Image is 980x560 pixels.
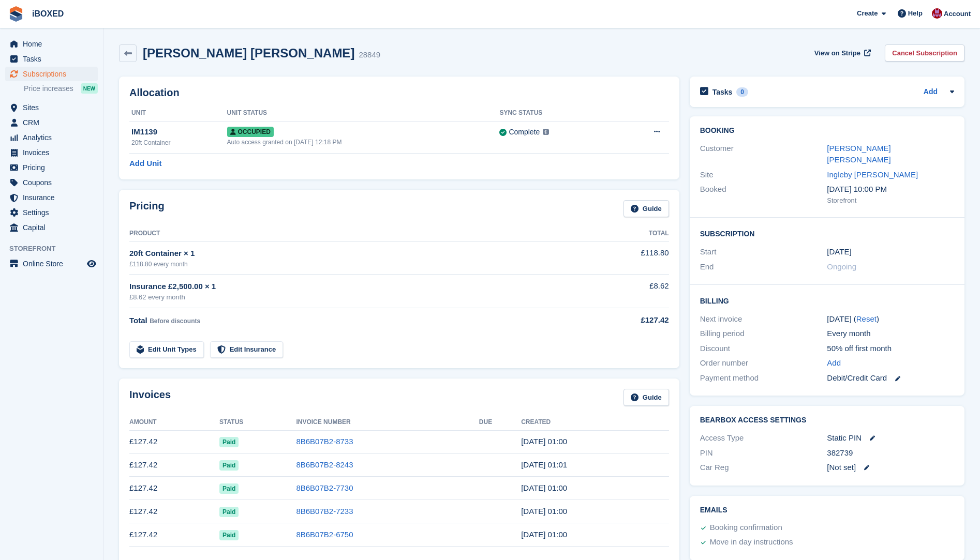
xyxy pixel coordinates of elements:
a: Reset [856,314,877,323]
span: Coupons [23,175,85,190]
div: Static PIN [827,432,954,444]
span: Online Store [23,256,85,271]
span: Create [857,8,878,19]
a: menu [5,115,98,130]
span: Tasks [23,52,85,66]
h2: Subscription [700,228,954,238]
a: menu [5,37,98,51]
td: £127.42 [129,500,219,523]
th: Unit [129,105,227,122]
a: 8B6B07B2-7730 [296,483,353,492]
th: Invoice Number [296,414,479,431]
th: Sync Status [499,105,617,122]
td: £8.62 [586,275,669,308]
a: menu [5,100,98,115]
span: Sites [23,100,85,115]
span: Before discounts [150,317,200,325]
a: Price increases NEW [24,83,98,94]
a: 8B6B07B2-7233 [296,507,353,516]
th: Total [586,225,669,242]
span: Settings [23,205,85,220]
div: 28849 [359,49,380,61]
h2: Emails [700,506,954,514]
div: Insurance £2,500.00 × 1 [129,281,586,293]
div: 50% off first month [827,343,954,355]
div: [DATE] 10:00 PM [827,184,954,195]
a: 8B6B07B2-8733 [296,437,353,446]
td: £118.80 [586,241,669,274]
span: Total [129,316,147,325]
time: 2025-05-19 00:00:53 UTC [521,530,567,539]
h2: [PERSON_NAME] [PERSON_NAME] [143,46,354,60]
div: Debit/Credit Card [827,372,954,384]
img: icon-info-grey-7440780725fd019a000dd9b08b2336e03edf1995a4989e88bcd33f0948082b44.svg [543,129,549,135]
span: Insurance [23,190,85,205]
a: View on Stripe [810,44,873,62]
a: Ingleby [PERSON_NAME] [827,170,918,179]
div: Next invoice [700,313,827,325]
div: PIN [700,447,827,459]
time: 2025-06-19 00:00:52 UTC [521,507,567,516]
time: 2025-07-19 00:00:28 UTC [521,483,567,492]
span: Home [23,37,85,51]
div: Customer [700,143,827,166]
td: £127.42 [129,523,219,547]
img: stora-icon-8386f47178a22dfd0bd8f6a31ec36ba5ce8667c1dd55bd0f319d3a0aa187defe.svg [8,6,24,22]
div: Auto access granted on [DATE] 12:18 PM [227,138,500,147]
div: [DATE] ( ) [827,313,954,325]
a: 8B6B07B2-8243 [296,460,353,469]
td: £127.42 [129,477,219,500]
h2: Pricing [129,200,165,217]
div: Discount [700,343,827,355]
a: iBOXED [28,5,68,22]
span: CRM [23,115,85,130]
div: Storefront [827,195,954,206]
a: 8B6B07B2-6750 [296,530,353,539]
div: Move in day instructions [710,536,793,549]
span: Capital [23,220,85,235]
a: Guide [623,389,669,406]
h2: Billing [700,295,954,306]
td: £127.42 [129,453,219,477]
div: Payment method [700,372,827,384]
span: Account [944,9,971,19]
th: Amount [129,414,219,431]
span: View on Stripe [814,48,860,58]
span: Ongoing [827,262,856,271]
div: Every month [827,328,954,340]
th: Created [521,414,669,431]
a: Add [924,86,938,98]
time: 2023-11-19 00:00:00 UTC [827,246,851,258]
a: menu [5,145,98,160]
h2: Tasks [712,87,733,97]
h2: BearBox Access Settings [700,416,954,425]
span: Analytics [23,130,85,145]
span: Help [908,8,923,19]
a: menu [5,205,98,220]
div: [Not set] [827,462,954,474]
div: Billing period [700,328,827,340]
span: Subscriptions [23,67,85,81]
div: Booked [700,184,827,205]
div: Start [700,246,827,258]
div: NEW [81,83,98,94]
div: End [700,261,827,273]
div: Car Reg [700,462,827,474]
div: £8.62 every month [129,292,586,302]
a: menu [5,52,98,66]
a: menu [5,220,98,235]
div: Booking confirmation [710,522,782,534]
div: 0 [736,87,748,97]
th: Due [479,414,521,431]
a: Cancel Subscription [885,44,964,62]
a: Add [827,357,841,369]
h2: Invoices [129,389,171,406]
span: Paid [219,460,239,471]
span: Paid [219,507,239,517]
a: menu [5,67,98,81]
span: Pricing [23,160,85,175]
span: Paid [219,437,239,447]
div: 382739 [827,447,954,459]
a: Preview store [85,258,98,270]
span: Occupied [227,127,274,137]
